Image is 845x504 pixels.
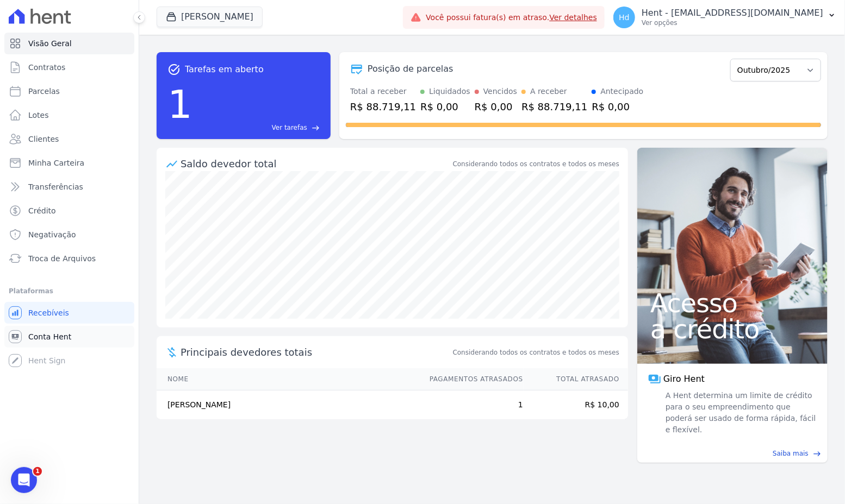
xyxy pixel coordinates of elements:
span: Transferências [28,181,83,192]
a: Crédito [4,200,134,222]
div: Liquidados [429,86,470,97]
span: Hd [619,14,629,21]
td: [PERSON_NAME] [157,390,419,420]
a: Troca de Arquivos [4,248,134,269]
div: R$ 0,00 [475,99,517,114]
a: Lotes [4,104,134,126]
a: Parcelas [4,80,134,102]
span: Giro Hent [663,373,705,386]
span: Conta Hent [28,331,71,342]
div: Saldo devedor total [181,156,451,171]
span: 1 [33,467,42,476]
div: Total a receber [350,86,416,97]
th: Nome [157,368,419,390]
a: Recebíveis [4,302,134,324]
a: Negativação [4,224,134,245]
a: Ver tarefas east [197,123,320,133]
div: 1 [167,76,192,133]
a: Visão Geral [4,33,134,54]
span: Tarefas em aberto [185,63,264,76]
span: Recebíveis [28,307,69,318]
span: Clientes [28,134,59,144]
a: Contratos [4,56,134,78]
button: [PERSON_NAME] [157,7,263,27]
a: Clientes [4,128,134,150]
span: Acesso [650,290,815,316]
span: Visão Geral [28,38,72,49]
span: A Hent determina um limite de crédito para o seu empreendimento que poderá ser usado de forma ráp... [663,390,817,436]
span: Ver tarefas [272,123,307,133]
span: a crédito [650,316,815,342]
span: east [312,124,320,132]
div: Plataformas [9,285,130,298]
div: R$ 0,00 [592,99,643,114]
span: Negativação [28,229,76,240]
button: Hd Hent - [EMAIL_ADDRESS][DOMAIN_NAME] Ver opções [605,2,845,33]
iframe: Intercom live chat [11,467,37,493]
span: Troca de Arquivos [28,253,96,264]
div: Antecipado [600,86,643,97]
a: Conta Hent [4,326,134,348]
span: Saiba mais [773,449,809,458]
a: Ver detalhes [549,13,597,22]
span: Considerando todos os contratos e todos os meses [453,348,619,357]
div: R$ 0,00 [420,99,470,114]
div: R$ 88.719,11 [521,99,587,114]
span: Contratos [28,62,65,73]
td: R$ 10,00 [524,390,628,420]
div: Posição de parcelas [368,62,453,75]
div: A receber [530,86,567,97]
th: Pagamentos Atrasados [419,368,524,390]
p: Hent - [EMAIL_ADDRESS][DOMAIN_NAME] [642,8,823,18]
span: east [813,450,821,458]
a: Transferências [4,176,134,198]
th: Total Atrasado [524,368,628,390]
span: Crédito [28,205,56,216]
span: Principais devedores totais [181,345,451,360]
span: task_alt [167,63,181,76]
span: Parcelas [28,86,60,97]
div: R$ 88.719,11 [350,99,416,114]
span: Lotes [28,110,49,121]
div: Vencidos [483,86,517,97]
p: Ver opções [642,18,823,27]
td: 1 [419,390,524,420]
div: Considerando todos os contratos e todos os meses [453,159,619,169]
span: Minha Carteira [28,157,84,168]
span: Você possui fatura(s) em atraso. [426,12,597,23]
a: Saiba mais east [644,449,821,458]
a: Minha Carteira [4,152,134,174]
